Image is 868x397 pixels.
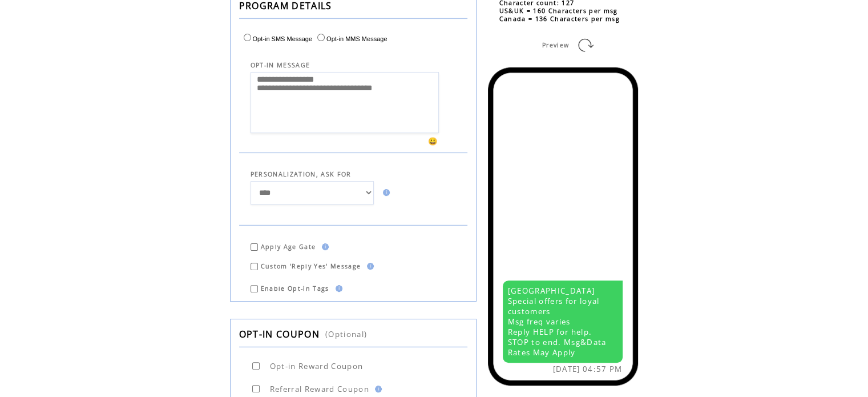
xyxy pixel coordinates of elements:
img: help.gif [372,386,382,392]
span: OPT-IN MESSAGE [251,61,310,69]
span: Referral Reward Coupon [270,384,369,394]
span: Apply Age Gate [261,243,316,251]
label: Opt-in MMS Message [314,35,387,42]
span: Custom 'Reply Yes' Message [261,262,361,270]
input: Opt-in MMS Message [317,34,325,41]
label: Opt-in SMS Message [241,35,313,42]
span: OPT-IN COUPON [239,328,320,340]
span: Canada = 136 Characters per msg [499,15,620,23]
span: PERSONALIZATION, ASK FOR [251,170,352,178]
span: Opt-in Reward Coupon [270,361,364,371]
img: help.gif [364,263,374,270]
input: Opt-in SMS Message [244,34,251,41]
span: Enable Opt-in Tags [261,284,329,292]
span: (Optional) [325,329,367,339]
span: 😀 [428,136,438,146]
img: help.gif [318,243,329,250]
span: US&UK = 160 Characters per msg [499,7,618,15]
span: [GEOGRAPHIC_DATA] Special offers for loyal customers Msg freq varies Reply HELP for help. STOP to... [508,286,607,358]
span: Preview [542,41,569,49]
img: help.gif [380,189,390,196]
img: help.gif [332,285,342,292]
